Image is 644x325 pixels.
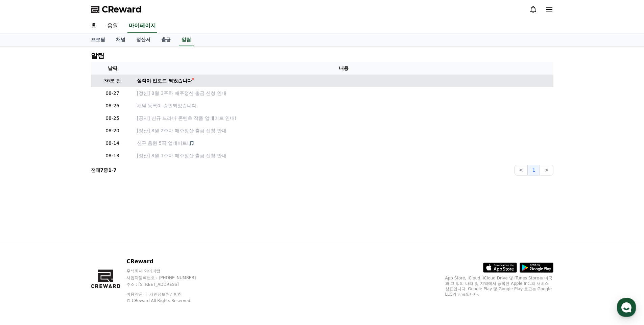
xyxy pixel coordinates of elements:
[94,115,132,122] p: 08-25
[137,140,551,147] a: 신규 음원 5곡 업데이트!🎵
[445,275,553,297] p: App Store, iCloud, iCloud Drive 및 iTunes Store는 미국과 그 밖의 나라 및 지역에서 등록된 Apple Inc.의 서비스 상표입니다. Goo...
[127,19,157,33] a: 마이페이지
[126,275,209,280] p: 사업자등록번호 : [PHONE_NUMBER]
[156,33,176,46] a: 출금
[108,167,112,173] strong: 1
[94,152,132,159] p: 08-13
[100,167,104,173] strong: 7
[126,282,209,287] p: 주소 : [STREET_ADDRESS]
[149,292,182,297] a: 개인정보처리방침
[102,4,142,15] span: CReward
[137,115,551,122] a: [공지] 신규 드라마 콘텐츠 작품 업데이트 안내!
[131,33,156,46] a: 정산서
[528,165,540,175] button: 1
[515,165,528,175] button: <
[91,62,134,75] th: 날짜
[21,224,25,229] span: 홈
[94,102,132,109] p: 08-26
[126,268,209,274] p: 주식회사 와이피랩
[113,167,117,173] strong: 7
[104,224,113,229] span: 설정
[134,62,553,75] th: 내용
[45,214,87,231] a: 대화
[91,167,117,173] p: 전체 중 -
[111,33,131,46] a: 채널
[87,214,130,231] a: 설정
[137,102,551,109] p: 채널 등록이 승인되었습니다.
[2,214,45,231] a: 홈
[126,292,148,297] a: 이용약관
[137,77,551,84] a: 실적이 업로드 되었습니다
[540,165,553,175] button: >
[102,19,123,33] a: 음원
[86,19,102,33] a: 홈
[94,77,132,84] p: 36분 전
[126,298,209,303] p: © CReward All Rights Reserved.
[91,52,104,59] h4: 알림
[62,224,70,230] span: 대화
[137,77,192,84] div: 실적이 업로드 되었습니다
[179,33,194,46] a: 알림
[94,90,132,97] p: 08-27
[94,140,132,147] p: 08-14
[137,90,551,97] a: [정산] 8월 3주차 매주정산 출금 신청 안내
[91,4,142,15] a: CReward
[126,258,209,266] p: CReward
[94,127,132,134] p: 08-20
[86,33,111,46] a: 프로필
[137,127,551,134] a: [정산] 8월 2주차 매주정산 출금 신청 안내
[137,152,551,159] a: [정산] 8월 1주차 매주정산 출금 신청 안내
